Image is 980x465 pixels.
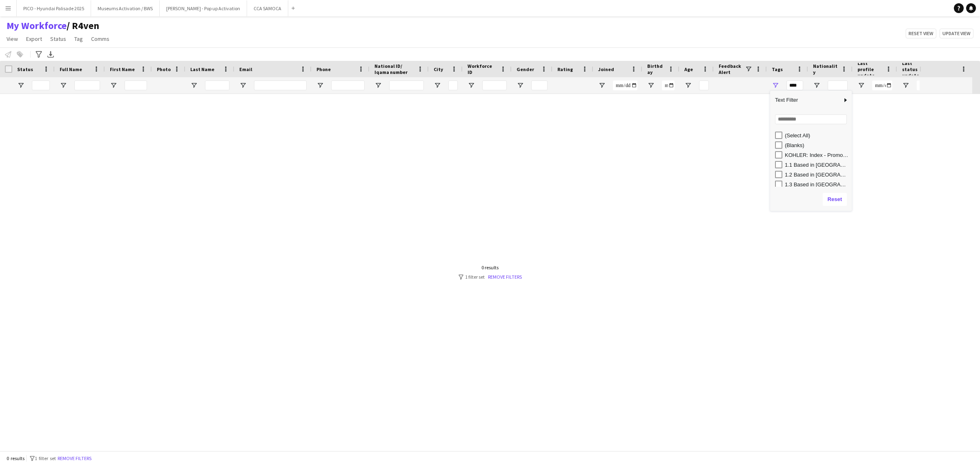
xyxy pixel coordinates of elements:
[785,132,849,139] div: (Select All)
[813,82,820,89] button: Open Filter Menu
[56,454,93,463] button: Remove filters
[906,29,936,38] button: Reset view
[459,274,522,280] div: 1 filter set
[770,93,842,107] span: Text Filter
[517,82,524,89] button: Open Filter Menu
[598,66,614,72] span: Joined
[157,66,171,72] span: Photo
[813,63,838,75] span: Nationality
[7,20,67,32] a: My Workforce
[785,172,849,178] div: 1.2 Based in [GEOGRAPHIC_DATA]
[50,35,66,42] span: Status
[60,82,67,89] button: Open Filter Menu
[26,35,42,42] span: Export
[902,82,909,89] button: Open Filter Menu
[917,80,938,90] input: Last status update Filter Input
[374,63,414,75] span: National ID/ Iqama number
[71,34,86,44] a: Tag
[647,63,665,75] span: Birthday
[488,274,522,280] a: Remove filters
[17,66,33,72] span: Status
[785,181,849,188] div: 1.3 Based in [GEOGRAPHIC_DATA]
[389,80,424,90] input: National ID/ Iqama number Filter Input
[47,34,69,44] a: Status
[32,80,50,90] input: Status Filter Input
[60,66,82,72] span: Full Name
[823,193,847,206] button: Reset
[872,80,892,90] input: Last profile update Filter Input
[517,66,534,72] span: Gender
[17,0,91,16] button: PICO - Hyundai Palisade 2025
[785,152,849,158] div: KOHLER: Index - Promoters 2025
[239,82,247,89] button: Open Filter Menu
[247,0,288,16] button: CCA SAMOCA
[34,49,44,59] app-action-btn: Advanced filters
[772,66,783,72] span: Tags
[239,66,252,72] span: Email
[857,82,865,89] button: Open Filter Menu
[88,34,113,44] a: Comms
[468,63,497,75] span: Workforce ID
[316,82,324,89] button: Open Filter Menu
[110,82,117,89] button: Open Filter Menu
[254,80,307,90] input: Email Filter Input
[857,60,882,78] span: Last profile update
[647,82,655,89] button: Open Filter Menu
[3,34,21,44] a: View
[110,66,135,72] span: First Name
[719,63,745,75] span: Feedback Alert
[35,455,56,461] span: 1 filter set
[316,66,331,72] span: Phone
[160,0,247,16] button: [PERSON_NAME] - Pop up Activation
[613,80,637,90] input: Joined Filter Input
[23,34,45,44] a: Export
[598,82,606,89] button: Open Filter Menu
[190,66,214,72] span: Last Name
[557,66,573,72] span: Rating
[448,80,458,90] input: City Filter Input
[459,264,522,271] div: 0 results
[91,35,109,42] span: Comms
[684,66,693,72] span: Age
[684,82,692,89] button: Open Filter Menu
[7,35,18,42] span: View
[434,66,443,72] span: City
[46,49,56,59] app-action-btn: Export XLSX
[125,80,147,90] input: First Name Filter Input
[772,82,779,89] button: Open Filter Menu
[331,80,365,90] input: Phone Filter Input
[67,20,99,32] span: R4ven
[190,82,198,89] button: Open Filter Menu
[17,82,24,89] button: Open Filter Menu
[940,29,973,38] button: Update view
[482,80,507,90] input: Workforce ID Filter Input
[205,80,229,90] input: Last Name Filter Input
[468,82,475,89] button: Open Filter Menu
[785,162,849,168] div: 1.1 Based in [GEOGRAPHIC_DATA]
[74,35,83,42] span: Tag
[699,80,709,90] input: Age Filter Input
[775,114,847,124] input: Search filter values
[374,82,382,89] button: Open Filter Menu
[74,80,100,90] input: Full Name Filter Input
[531,80,548,90] input: Gender Filter Input
[91,0,160,16] button: Museums Activation / BWS
[902,60,928,78] span: Last status update
[770,91,852,211] div: Column Filter
[828,80,848,90] input: Nationality Filter Input
[5,65,12,73] input: Column with Header Selection
[434,82,441,89] button: Open Filter Menu
[662,80,675,90] input: Birthday Filter Input
[785,142,849,148] div: (Blanks)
